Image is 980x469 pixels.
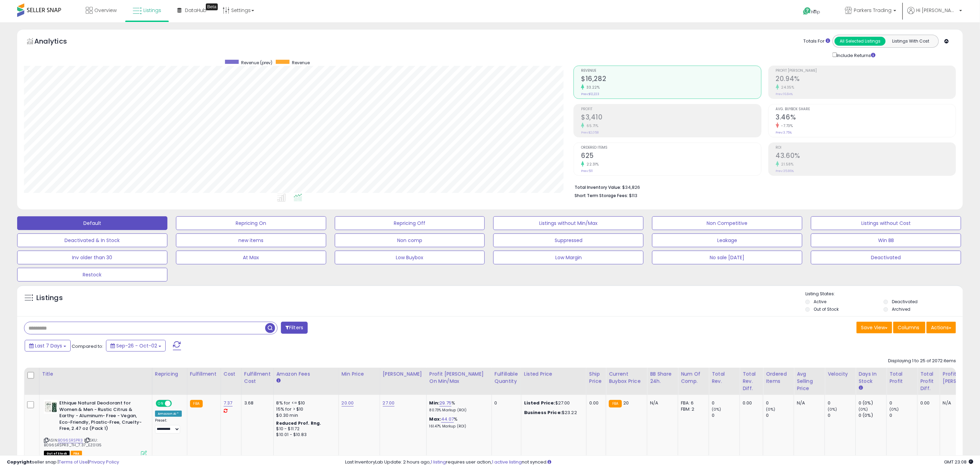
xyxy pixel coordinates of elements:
[89,459,119,465] a: Privacy Policy
[779,123,793,128] small: -7.73%
[25,340,71,352] button: Last 7 Days
[859,412,886,419] div: 0 (0%)
[575,184,621,190] b: Total Inventory Value:
[893,322,925,333] button: Columns
[429,416,441,422] b: Max:
[383,370,424,378] div: [PERSON_NAME]
[155,411,182,417] div: Amazon AI *
[276,370,336,378] div: Amazon Fees
[811,216,961,230] button: Listings without Cost
[276,406,333,412] div: 15% for > $10
[652,251,802,264] button: No sale [DATE]
[814,306,839,312] label: Out of Stock
[889,370,914,385] div: Total Profit
[920,370,937,392] div: Total Profit Diff.
[916,7,957,14] span: Hi [PERSON_NAME]
[652,216,802,230] button: Non Competitive
[854,7,892,14] span: Parkers Trading
[581,92,599,96] small: Prev: $12,223
[712,400,740,406] div: 0
[143,7,161,14] span: Listings
[907,7,962,22] a: Hi [PERSON_NAME]
[889,407,899,412] small: (0%)
[383,400,395,407] a: 27.00
[859,385,863,391] small: Days In Stock.
[629,192,637,199] span: $113
[155,418,182,433] div: Preset:
[859,407,868,412] small: (0%)
[803,38,830,45] div: Totals For
[276,426,333,432] div: $10 - $11.72
[712,370,737,385] div: Total Rev.
[17,216,167,230] button: Default
[650,370,675,385] div: BB Share 24h.
[581,152,761,161] h2: 625
[34,36,80,48] h5: Analytics
[17,233,167,247] button: Deactivated & In Stock
[429,424,486,429] p: 161.47% Markup (ROI)
[241,60,272,66] span: Revenue (prev)
[42,370,149,378] div: Title
[584,123,598,128] small: 65.71%
[176,251,326,264] button: At Max
[743,400,758,406] div: 0.00
[575,183,951,191] li: $34,826
[72,343,103,350] span: Compared to:
[888,358,956,364] div: Displaying 1 to 25 of 2072 items
[798,2,834,22] a: Help
[581,69,761,73] span: Revenue
[581,130,599,135] small: Prev: $2,058
[429,408,486,413] p: 80.73% Markup (ROI)
[892,306,910,312] label: Archived
[492,459,522,465] a: 1 active listing
[827,51,884,59] div: Include Returns
[244,370,271,385] div: Fulfillment Cost
[743,370,760,392] div: Total Rev. Diff.
[106,340,166,352] button: Sep-26 - Oct-02
[805,291,963,297] p: Listing States:
[898,324,919,331] span: Columns
[776,169,794,173] small: Prev: 35.86%
[439,400,451,407] a: 29.75
[429,416,486,429] div: %
[776,107,956,111] span: Avg. Buybox Share
[766,370,791,385] div: Ordered Items
[797,370,822,392] div: Avg Selling Price
[776,92,793,96] small: Prev: 16.84%
[589,370,603,385] div: Ship Price
[776,146,956,150] span: ROI
[171,401,182,407] span: OFF
[342,370,377,378] div: Min Price
[811,233,961,247] button: Win BB
[926,322,956,333] button: Actions
[584,162,599,167] small: 22.31%
[811,251,961,264] button: Deactivated
[36,293,63,303] h5: Listings
[776,130,792,135] small: Prev: 3.75%
[609,400,622,408] small: FBA
[35,342,62,349] span: Last 7 Days
[524,410,581,416] div: $23.22
[59,400,143,434] b: Ethique Natural Deodorant for Women & Men - Rustic Citrus & Earthy - Aluminum- Free - Vegan, Eco-...
[281,322,308,334] button: Filters
[495,400,516,406] div: 0
[276,432,333,438] div: $10.01 - $10.83
[156,401,165,407] span: ON
[885,37,936,46] button: Listings With Cost
[176,233,326,247] button: new items
[155,370,184,378] div: Repricing
[584,85,600,90] small: 33.22%
[589,400,601,406] div: 0.00
[335,233,485,247] button: Non comp
[776,75,956,84] h2: 20.94%
[828,412,855,419] div: 0
[524,409,562,416] b: Business Price:
[493,251,644,264] button: Low Margin
[803,7,811,15] i: Get Help
[892,299,918,305] label: Deactivated
[524,400,581,406] div: $27.00
[811,9,820,15] span: Help
[797,400,819,406] div: N/A
[276,400,333,406] div: 8% for <= $10
[766,407,776,412] small: (0%)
